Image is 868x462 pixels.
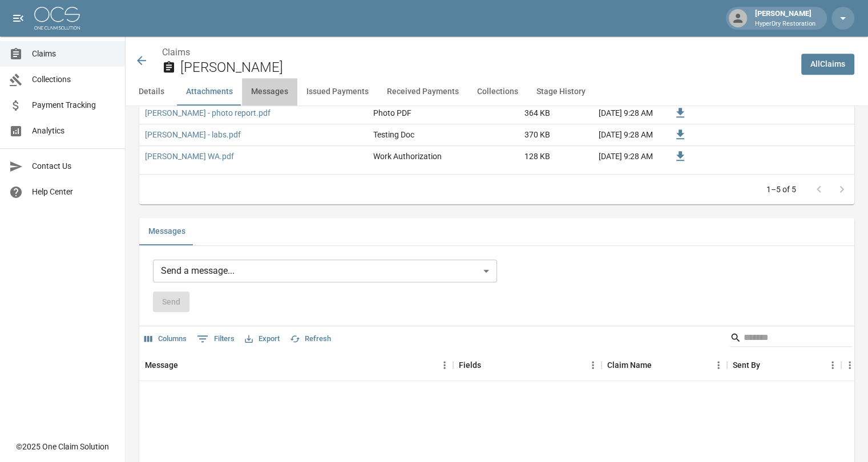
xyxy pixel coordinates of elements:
button: Sort [178,357,194,373]
div: © 2025 One Claim Solution [16,441,109,452]
div: Claim Name [601,349,727,381]
button: Stage History [527,78,595,106]
button: Export [242,330,282,348]
button: Sort [481,357,497,373]
a: [PERSON_NAME] - labs.pdf [145,129,241,140]
button: Issued Payments [297,78,378,106]
button: Select columns [142,330,189,348]
span: Contact Us [32,160,116,172]
div: [DATE] 9:28 AM [556,124,659,146]
div: Sent By [733,349,760,381]
button: Menu [710,356,727,374]
p: 1–5 of 5 [766,184,796,195]
a: [PERSON_NAME] WA.pdf [145,151,234,162]
button: Sort [760,357,776,373]
div: Work Authorization [373,151,442,162]
p: HyperDry Restoration [755,19,815,29]
span: Analytics [32,125,116,137]
div: [DATE] 9:28 AM [556,103,659,124]
button: Show filters [194,330,237,348]
div: Message [139,349,453,381]
div: Search [730,329,852,349]
div: Message [145,349,178,381]
img: ocs-logo-white-transparent.png [34,7,80,30]
button: Collections [468,78,527,106]
div: Claim Name [607,349,652,381]
div: 370 KB [470,124,556,146]
div: [PERSON_NAME] [750,8,820,29]
span: Help Center [32,186,116,198]
nav: breadcrumb [162,46,792,59]
div: Sent By [727,349,841,381]
button: Menu [841,356,858,374]
div: related-list tabs [139,218,854,245]
div: 364 KB [470,103,556,124]
span: Payment Tracking [32,99,116,111]
span: Claims [32,48,116,60]
h2: [PERSON_NAME] [180,59,792,76]
button: open drawer [7,7,30,30]
span: Collections [32,74,116,86]
div: Fields [453,349,601,381]
a: AllClaims [801,54,854,75]
button: Messages [139,218,195,245]
button: Attachments [177,78,242,106]
div: Testing Doc [373,129,414,140]
button: Menu [436,356,453,374]
div: 128 KB [470,146,556,168]
button: Received Payments [378,78,468,106]
a: Claims [162,47,190,58]
div: Fields [459,349,481,381]
div: Send a message... [153,260,497,282]
button: Menu [824,356,841,374]
a: [PERSON_NAME] - photo report.pdf [145,107,271,119]
div: anchor tabs [126,78,868,106]
button: Details [126,78,177,106]
button: Menu [584,356,601,374]
button: Messages [242,78,297,106]
div: Photo PDF [373,107,411,119]
button: Refresh [287,330,334,348]
button: Sort [652,357,668,373]
div: [DATE] 9:28 AM [556,146,659,168]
